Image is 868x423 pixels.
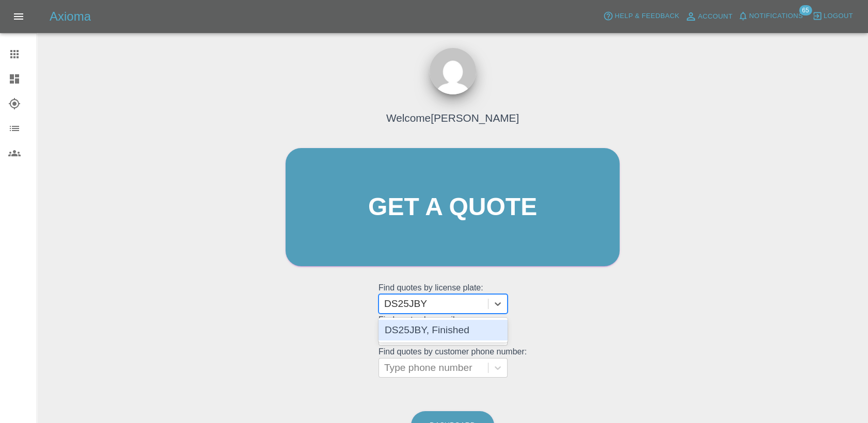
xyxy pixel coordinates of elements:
[386,110,519,126] h4: Welcome [PERSON_NAME]
[735,8,806,24] button: Notifications
[799,5,812,15] span: 65
[682,8,735,25] a: Account
[378,347,527,378] grid: Find quotes by customer phone number:
[378,283,527,314] grid: Find quotes by license plate:
[286,148,620,266] a: Get a quote
[810,8,856,24] button: Logout
[378,315,527,346] grid: Find quotes by email:
[749,10,803,22] span: Notifications
[614,10,679,22] span: Help & Feedback
[430,48,476,94] img: ...
[824,10,853,22] span: Logout
[601,8,682,24] button: Help & Feedback
[698,11,733,23] span: Account
[50,8,91,25] h5: Axioma
[378,320,508,340] div: DS25JBY, Finished
[6,4,31,29] button: Open drawer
